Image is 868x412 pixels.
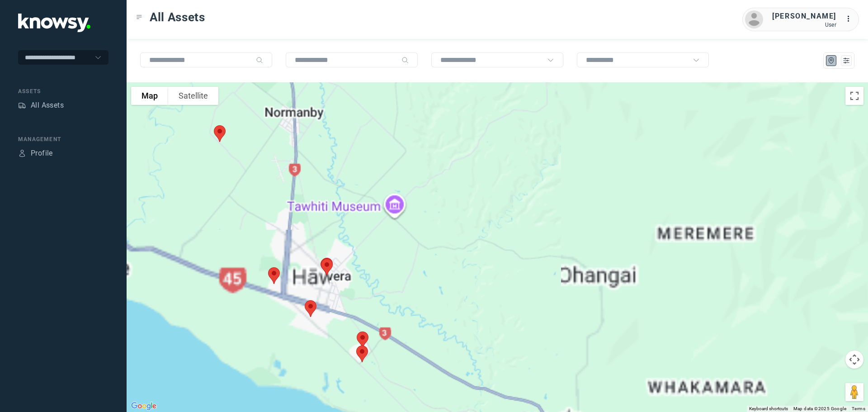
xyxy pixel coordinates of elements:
div: All Assets [31,100,64,111]
img: Google [129,400,159,412]
div: Toggle Menu [136,14,142,20]
button: Map camera controls [845,350,863,369]
div: List [842,57,850,65]
tspan: ... [846,15,855,22]
div: Profile [18,149,26,157]
div: Assets [18,87,108,95]
span: Map data ©2025 Google [793,406,846,411]
div: [PERSON_NAME] [772,11,836,22]
button: Show satellite imagery [168,87,218,105]
div: Search [401,57,409,64]
button: Show street map [131,87,168,105]
div: : [845,14,856,26]
a: Open this area in Google Maps (opens a new window) [129,400,159,412]
div: Profile [31,148,53,159]
div: Map [827,57,835,65]
div: Management [18,135,108,143]
a: AssetsAll Assets [18,100,64,111]
div: Search [256,57,263,64]
span: All Assets [150,9,205,25]
button: Toggle fullscreen view [845,87,863,105]
div: User [772,22,836,28]
img: avatar.png [745,10,763,28]
img: Application Logo [18,14,90,32]
button: Keyboard shortcuts [749,406,788,412]
a: ProfileProfile [18,148,53,159]
a: Terms (opens in new tab) [852,406,865,411]
button: Drag Pegman onto the map to open Street View [845,383,863,401]
div: : [845,14,856,24]
div: Assets [18,101,26,109]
